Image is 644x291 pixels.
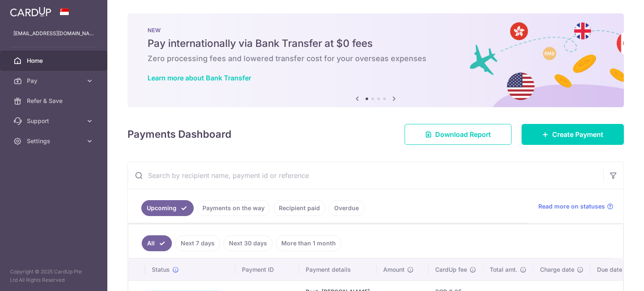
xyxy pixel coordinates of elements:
span: Settings [27,137,82,145]
h6: Zero processing fees and lowered transfer cost for your overseas expenses [148,54,604,64]
a: Next 7 days [175,235,220,251]
span: Amount [383,265,405,274]
th: Payment ID [235,259,299,281]
span: Download Report [435,129,491,139]
a: Read more on statuses [538,202,613,211]
span: Charge date [540,265,574,274]
p: [EMAIL_ADDRESS][DOMAIN_NAME] [13,29,94,38]
a: Overdue [329,200,364,216]
a: Create Payment [522,124,624,145]
p: NEW [148,27,604,33]
img: CardUp [10,7,51,17]
input: Search by recipient name, payment id or reference [128,162,603,189]
a: Recipient paid [273,200,325,216]
a: Payments on the way [197,200,270,216]
a: All [142,235,172,251]
span: Home [27,57,82,65]
a: More than 1 month [276,235,341,251]
img: Bank transfer banner [127,13,624,107]
a: Upcoming [141,200,194,216]
a: Learn more about Bank Transfer [148,74,251,82]
th: Payment details [299,259,377,281]
span: Support [27,117,82,125]
a: Download Report [405,124,512,145]
span: Create Payment [552,129,603,139]
h5: Pay internationally via Bank Transfer at $0 fees [148,37,604,50]
span: Pay [27,77,82,85]
span: CardUp fee [435,265,467,274]
span: Read more on statuses [538,202,605,211]
span: Due date [597,265,622,274]
span: Refer & Save [27,97,82,105]
span: Status [152,265,170,274]
span: Total amt. [490,265,517,274]
h4: Payments Dashboard [127,127,231,142]
a: Next 30 days [223,235,273,251]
